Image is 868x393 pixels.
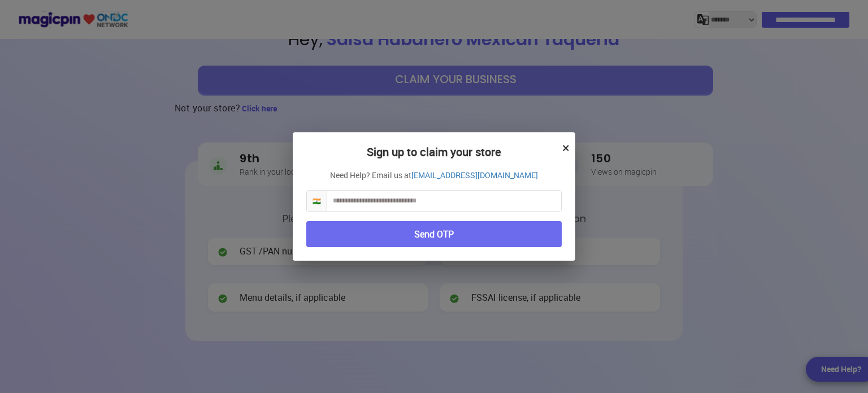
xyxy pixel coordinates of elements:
button: Send OTP [306,221,562,248]
span: 🇮🇳 [307,191,327,211]
a: [EMAIL_ADDRESS][DOMAIN_NAME] [411,170,538,181]
h2: Sign up to claim your store [306,146,562,170]
button: × [562,138,570,157]
p: Need Help? Email us at [306,170,562,181]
